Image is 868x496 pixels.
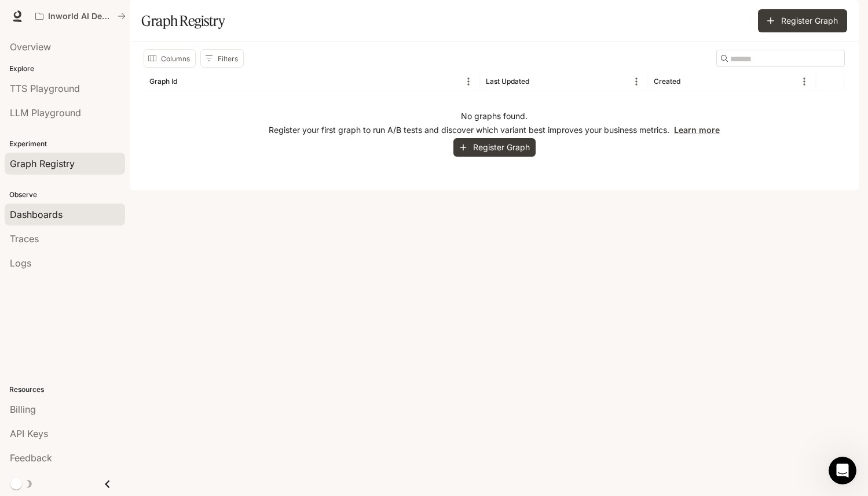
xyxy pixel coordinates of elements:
[829,457,856,484] iframe: Intercom live chat
[178,73,196,90] button: Sort
[758,9,847,32] button: Register Graph
[461,110,528,122] p: No graphs found.
[30,5,131,28] button: All workspaces
[486,77,529,86] div: Last Updated
[796,73,813,90] button: Menu
[149,77,177,86] div: Graph Id
[682,73,699,90] button: Sort
[200,49,244,68] button: Show filters
[141,9,225,32] h1: Graph Registry
[628,73,645,90] button: Menu
[674,125,720,135] a: Learn more
[654,77,680,86] div: Created
[453,138,536,157] button: Register Graph
[269,124,720,136] p: Register your first graph to run A/B tests and discover which variant best improves your business...
[530,73,548,90] button: Sort
[144,49,196,68] button: Select columns
[48,12,113,21] p: Inworld AI Demos
[716,50,845,67] div: Search
[460,73,477,90] button: Menu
